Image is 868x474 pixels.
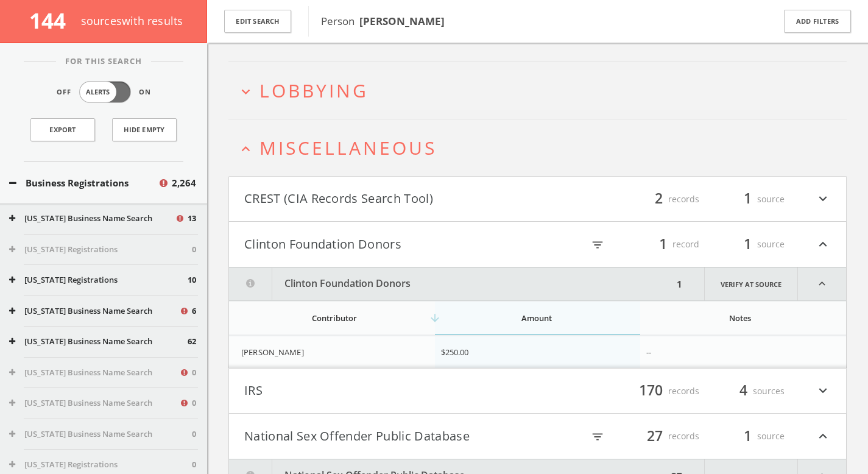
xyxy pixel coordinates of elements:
button: [US_STATE] Business Name Search [9,397,179,409]
div: source [711,426,785,447]
span: source s with results [81,13,183,28]
button: [US_STATE] Registrations [9,274,188,286]
span: 27 [641,425,668,447]
span: Lobbying [259,78,369,103]
span: 0 [192,244,196,256]
span: 170 [633,380,668,401]
div: record [626,234,699,255]
span: 1 [654,233,672,255]
b: [PERSON_NAME] [359,14,445,28]
div: records [626,189,699,210]
i: expand_more [238,83,254,100]
span: 1 [738,233,757,255]
a: Export [30,118,95,141]
div: 1 [673,267,686,300]
div: source [711,189,785,210]
button: National Sex Offender Public Database [244,426,538,447]
button: Clinton Foundation Donors [244,234,538,255]
span: 1 [738,425,757,447]
span: 10 [188,274,196,286]
i: expand_less [815,234,831,255]
button: Edit Search [224,10,291,34]
a: Verify at source [704,267,798,300]
span: 0 [192,397,196,409]
span: Person [321,14,445,28]
i: expand_less [238,141,254,157]
i: expand_less [798,267,846,300]
span: 4 [734,380,753,401]
button: CREST (CIA Records Search Tool) [244,189,538,210]
button: [US_STATE] Business Name Search [9,213,175,225]
button: IRS [244,381,538,401]
div: Amount [441,313,633,324]
button: Add Filters [784,10,851,34]
button: Hide Empty [112,118,177,141]
span: $250.00 [441,347,469,358]
span: For This Search [56,55,151,68]
i: filter_list [591,430,604,444]
span: 0 [192,428,196,440]
i: expand_more [815,381,831,401]
button: [US_STATE] Business Name Search [9,428,192,440]
div: sources [711,381,785,401]
button: Business Registrations [9,176,158,190]
span: 2,264 [172,176,196,190]
div: source [711,234,785,255]
span: 144 [29,6,76,35]
button: [US_STATE] Business Name Search [9,367,179,379]
button: [US_STATE] Registrations [9,459,192,471]
span: 6 [192,305,196,317]
span: Off [57,87,71,97]
span: [PERSON_NAME] [241,347,304,358]
i: expand_more [815,189,831,210]
div: records [626,381,699,401]
button: [US_STATE] Business Name Search [9,336,188,348]
span: 0 [192,367,196,379]
span: 2 [649,188,668,210]
button: [US_STATE] Registrations [9,244,192,256]
i: expand_less [815,426,831,447]
span: 62 [188,336,196,348]
div: records [626,426,699,447]
div: Contributor [241,313,428,324]
span: Miscellaneous [259,135,437,160]
span: 13 [188,213,196,225]
div: grid [229,336,846,368]
span: 1 [738,188,757,210]
i: arrow_downward [429,312,441,324]
span: 0 [192,459,196,471]
button: [US_STATE] Business Name Search [9,305,179,317]
span: On [139,87,151,97]
button: expand_moreLobbying [238,80,847,101]
button: expand_lessMiscellaneous [238,138,847,158]
i: filter_list [591,238,604,252]
div: Notes [646,313,834,324]
span: -- [646,347,651,358]
button: Clinton Foundation Donors [229,267,673,300]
